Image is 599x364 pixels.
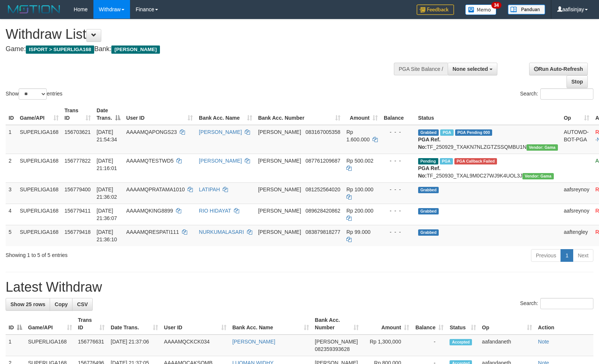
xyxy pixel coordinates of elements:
th: Trans ID: activate to sort column ascending [75,313,108,335]
td: SUPERLIGA168 [17,154,62,182]
span: Copy 081252564020 to clipboard [305,186,340,192]
span: Accepted [450,339,472,345]
td: SUPERLIGA168 [17,204,62,225]
th: ID: activate to sort column descending [6,313,25,335]
span: [DATE] 21:36:02 [97,186,117,200]
span: AAAAMQAPONGS23 [126,129,177,135]
th: Op: activate to sort column ascending [479,313,535,335]
button: None selected [448,63,497,75]
span: Copy 082359393628 to clipboard [315,346,350,352]
span: Copy 083167005358 to clipboard [305,129,340,135]
th: Op: activate to sort column ascending [561,104,592,125]
h1: Withdraw List [6,27,392,42]
th: User ID: activate to sort column ascending [161,313,229,335]
label: Search: [520,298,593,309]
td: 5 [6,225,17,246]
a: [PERSON_NAME] [199,158,242,164]
td: 1 [6,125,17,154]
td: Rp 1,300,000 [362,335,412,356]
a: NURKUMALASARI [199,229,244,235]
span: PGA Pending [455,129,493,136]
span: Grabbed [418,208,439,214]
td: TF_250929_TXAKN7NLZGTZSSQMBU1N [415,125,561,154]
a: [PERSON_NAME] [232,339,275,345]
a: 1 [561,249,573,262]
span: [PERSON_NAME] [258,208,301,214]
span: 156777822 [65,158,91,164]
span: Show 25 rows [10,301,45,307]
th: Status [415,104,561,125]
a: Run Auto-Refresh [529,63,588,75]
td: aaftengley [561,225,592,246]
span: [PERSON_NAME] [111,45,160,54]
div: - - - [384,186,412,193]
b: PGA Ref. No: [418,165,441,179]
select: Showentries [19,88,47,100]
label: Search: [520,88,593,100]
span: [DATE] 21:36:07 [97,208,117,221]
span: AAAAMQKING8899 [126,208,173,214]
td: TF_250930_TXAL9M0C27WJ9K4UOL3J [415,154,561,182]
img: Feedback.jpg [417,4,454,15]
td: 1 [6,335,25,356]
a: CSV [72,298,93,311]
th: Balance [381,104,415,125]
span: Rp 200.000 [346,208,373,214]
td: aafandaneth [479,335,535,356]
span: 156703621 [65,129,91,135]
img: Button%20Memo.svg [465,4,497,15]
span: Grabbed [418,129,439,136]
span: [PERSON_NAME] [258,129,301,135]
th: Bank Acc. Name: activate to sort column ascending [229,313,312,335]
td: AUTOWD-BOT-PGA [561,125,592,154]
span: Rp 100.000 [346,186,373,192]
div: - - - [384,228,412,236]
a: Show 25 rows [6,298,50,311]
span: Vendor URL: https://trx31.1velocity.biz [522,173,554,179]
b: PGA Ref. No: [418,136,441,150]
span: CSV [77,301,88,307]
a: LATIPAH [199,186,220,192]
span: 34 [491,2,501,9]
td: 156776631 [75,335,108,356]
td: SUPERLIGA168 [17,125,62,154]
span: AAAAMQTESTWD5 [126,158,174,164]
div: Showing 1 to 5 of 5 entries [6,248,244,259]
span: ISPORT > SUPERLIGA168 [26,45,94,54]
div: PGA Site Balance / [394,63,448,75]
td: SUPERLIGA168 [25,335,75,356]
th: Amount: activate to sort column ascending [343,104,381,125]
span: 156779418 [65,229,91,235]
td: 3 [6,182,17,204]
label: Show entries [6,88,62,100]
span: [PERSON_NAME] [258,229,301,235]
span: Copy 087761209687 to clipboard [305,158,340,164]
th: Status: activate to sort column ascending [447,313,479,335]
h1: Latest Withdraw [6,280,593,295]
th: Trans ID: activate to sort column ascending [62,104,94,125]
span: Rp 1.600.000 [346,129,370,142]
a: Next [573,249,593,262]
span: 156779411 [65,208,91,214]
td: 4 [6,204,17,225]
span: Vendor URL: https://trx31.1velocity.biz [527,144,558,151]
th: ID [6,104,17,125]
th: Amount: activate to sort column ascending [362,313,412,335]
a: Copy [50,298,72,311]
a: RIO HIDAYAT [199,208,231,214]
input: Search: [540,298,593,309]
td: AAAAMQCKCK034 [161,335,229,356]
span: Copy 083879818277 to clipboard [305,229,340,235]
span: [PERSON_NAME] [258,158,301,164]
td: aafsreynoy [561,182,592,204]
span: 156779400 [65,186,91,192]
span: [DATE] 21:36:10 [97,229,117,242]
span: [DATE] 21:54:34 [97,129,117,142]
td: 2 [6,154,17,182]
th: Balance: activate to sort column ascending [412,313,447,335]
th: Date Trans.: activate to sort column descending [94,104,123,125]
img: panduan.png [508,4,545,15]
span: Copy 089628420862 to clipboard [305,208,340,214]
img: MOTION_logo.png [6,4,62,15]
span: Rp 500.002 [346,158,373,164]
